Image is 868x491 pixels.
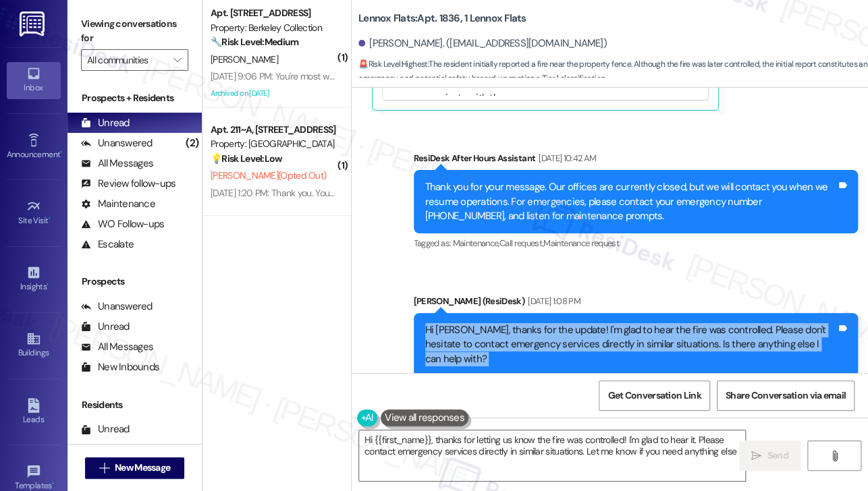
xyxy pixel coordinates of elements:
div: All Messages [81,156,153,171]
div: Unread [81,116,130,130]
div: Prospects + Residents [67,91,202,105]
span: Send [767,449,788,463]
div: Unanswered [81,136,153,150]
div: Property: Berkeley Collection [211,21,335,35]
div: ResiDesk After Hours Assistant [414,151,859,170]
label: Viewing conversations for [81,13,188,49]
div: Archived on [DATE] [209,85,337,102]
button: Get Conversation Link [599,380,709,411]
span: • [60,148,62,157]
i:  [751,451,761,461]
textarea: Hi {{first_name}}, thanks for letting us know the fire was controlled! I'm glad to hear it. Pleas... [359,430,745,481]
a: Site Visit • [7,195,61,231]
div: [DATE] 10:42 AM [535,151,596,165]
span: [PERSON_NAME] [211,53,278,65]
div: Tagged as: [414,233,859,253]
span: Maintenance , [452,237,499,249]
div: Unread [81,422,130,436]
div: Thank you for your message. Our offices are currently closed, but we will contact you when we res... [425,180,837,223]
button: Share Conversation via email [717,380,855,411]
button: New Message [85,457,185,479]
span: • [49,214,51,223]
span: [PERSON_NAME] (Opted Out) [211,169,326,181]
div: Apt. 211~A, [STREET_ADDRESS] [211,123,335,137]
div: WO Follow-ups [81,217,164,231]
div: All Messages [81,340,153,354]
input: All communities [87,49,167,71]
div: Unanswered [81,299,153,314]
i:  [99,463,109,473]
div: New Inbounds [81,360,159,374]
img: ResiDesk Logo [20,11,47,36]
b: Lennox Flats: Apt. 1836, 1 Lennox Flats [358,11,526,26]
div: Maintenance [81,197,155,211]
a: Buildings [7,327,61,364]
div: (2) [182,133,202,154]
div: Apt. [STREET_ADDRESS] [211,6,335,20]
strong: 🔧 Risk Level: Medium [211,36,298,48]
div: Hi [PERSON_NAME], thanks for the update! I'm glad to hear the fire was controlled. Please don't h... [425,323,837,366]
span: • [47,280,49,289]
div: [DATE] 9:06 PM: You're most welcome, [GEOGRAPHIC_DATA]! [211,70,450,82]
div: Prospects [67,275,202,289]
span: Share Conversation via email [726,388,846,403]
button: Send [739,440,801,471]
a: Leads [7,394,61,430]
strong: 🚨 Risk Level: Highest [358,59,428,69]
a: Insights • [7,261,61,297]
span: New Message [115,461,170,475]
span: Maintenance request [543,237,619,249]
div: [PERSON_NAME]. ([EMAIL_ADDRESS][DOMAIN_NAME]) [358,36,607,51]
i:  [829,451,839,461]
div: [PERSON_NAME] (ResiDesk) [414,294,859,313]
a: Inbox [7,62,61,98]
span: Get Conversation Link [607,388,701,403]
span: Call request , [499,237,544,249]
span: : The resident initially reported a fire near the property fence. Although the fire was later con... [358,57,868,86]
strong: 💡 Risk Level: Low [211,152,282,165]
span: • [52,479,54,488]
div: Property: [GEOGRAPHIC_DATA] [211,137,335,151]
div: Review follow-ups [81,177,175,191]
div: Residents [67,398,202,412]
div: Unread [81,320,130,334]
div: Escalate [81,237,134,252]
div: Unanswered [81,442,153,457]
div: (2) [182,439,202,460]
div: [DATE] 1:08 PM [524,294,580,308]
i:  [173,55,181,65]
